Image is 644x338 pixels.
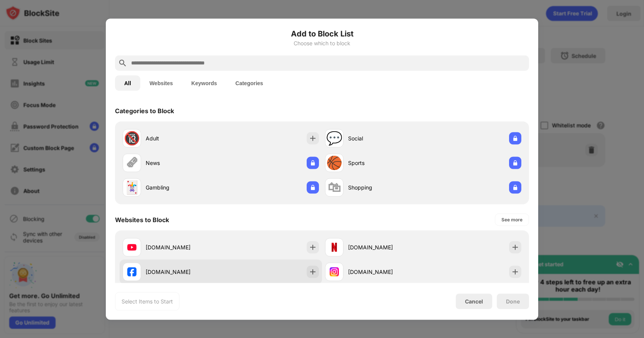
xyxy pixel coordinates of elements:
[501,216,522,223] div: See more
[124,180,140,195] div: 🃏
[127,242,136,252] img: favicons
[506,298,520,304] div: Done
[146,134,221,142] div: Adult
[348,159,423,167] div: Sports
[330,242,339,252] img: favicons
[115,216,169,223] div: Websites to Block
[118,58,127,68] img: search.svg
[125,155,138,171] div: 🗞
[146,159,221,167] div: News
[115,40,529,46] div: Choose which to block
[146,268,221,276] div: [DOMAIN_NAME]
[348,183,423,191] div: Shopping
[146,243,221,251] div: [DOMAIN_NAME]
[348,268,423,276] div: [DOMAIN_NAME]
[124,130,140,146] div: 🔞
[326,155,342,171] div: 🏀
[326,130,342,146] div: 💬
[182,75,226,91] button: Keywords
[330,267,339,276] img: favicons
[328,180,341,195] div: 🛍
[115,75,140,91] button: All
[122,297,173,305] div: Select Items to Start
[348,134,423,142] div: Social
[127,267,136,276] img: favicons
[226,75,272,91] button: Categories
[140,75,182,91] button: Websites
[146,183,221,191] div: Gambling
[115,107,174,114] div: Categories to Block
[465,298,483,305] div: Cancel
[115,28,529,39] h6: Add to Block List
[348,243,423,251] div: [DOMAIN_NAME]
